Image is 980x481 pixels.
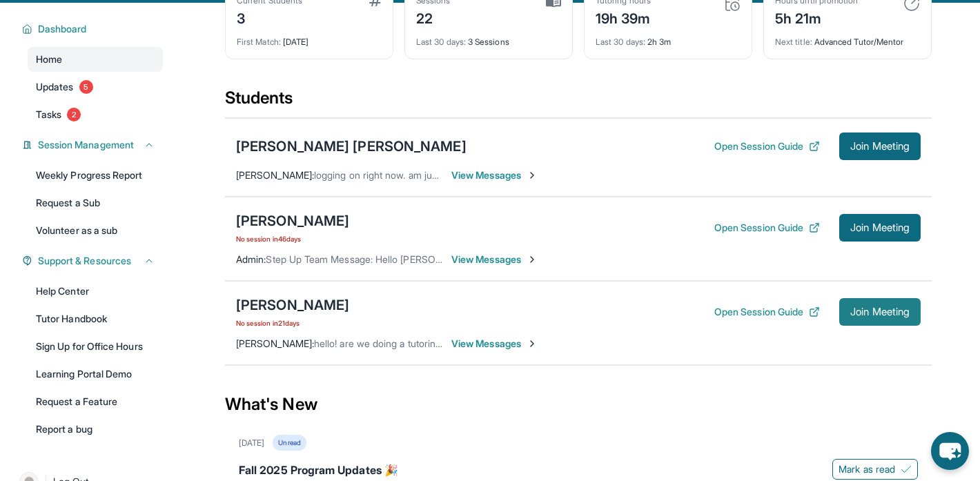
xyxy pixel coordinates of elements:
[28,417,163,442] a: Report a bug
[32,254,155,268] button: Support & Resources
[775,37,812,47] span: Next title :
[67,108,81,121] span: 2
[451,253,538,266] span: View Messages
[237,37,281,47] span: First Match :
[839,132,921,160] button: Join Meeting
[239,462,918,481] div: Fall 2025 Program Updates 🎉
[236,211,349,230] div: [PERSON_NAME]
[225,87,932,117] div: Students
[32,138,155,152] button: Session Management
[28,279,163,304] a: Help Center
[850,308,910,316] span: Join Meeting
[416,6,451,28] div: 22
[237,28,382,48] div: [DATE]
[714,221,820,235] button: Open Session Guide
[273,435,306,451] div: Unread
[850,224,910,232] span: Join Meeting
[28,190,163,215] a: Request a Sub
[236,337,314,349] span: [PERSON_NAME] :
[28,306,163,331] a: Tutor Handbook
[32,22,155,36] button: Dashboard
[839,298,921,326] button: Join Meeting
[236,295,349,315] div: [PERSON_NAME]
[36,80,74,94] span: Updates
[38,138,134,152] span: Session Management
[451,337,538,351] span: View Messages
[775,28,920,48] div: Advanced Tutor/Mentor
[236,137,467,156] div: [PERSON_NAME] [PERSON_NAME]
[714,139,820,153] button: Open Session Guide
[596,6,651,28] div: 19h 39m
[237,6,302,28] div: 3
[28,102,163,127] a: Tasks2
[38,254,131,268] span: Support & Resources
[416,37,466,47] span: Last 30 days :
[79,80,93,94] span: 5
[28,163,163,188] a: Weekly Progress Report
[416,28,561,48] div: 3 Sessions
[28,362,163,386] a: Learning Portal Demo
[901,464,912,475] img: Mark as read
[931,432,969,470] button: chat-button
[28,389,163,414] a: Request a Feature
[236,317,349,328] span: No session in 21 days
[239,438,264,449] div: [DATE]
[714,305,820,319] button: Open Session Guide
[28,218,163,243] a: Volunteer as a sub
[596,37,645,47] span: Last 30 days :
[28,334,163,359] a: Sign Up for Office Hours
[36,108,61,121] span: Tasks
[28,75,163,99] a: Updates5
[314,337,540,349] span: hello! are we doing a tutoring session later? @7:30?
[36,52,62,66] span: Home
[527,338,538,349] img: Chevron-Right
[225,374,932,435] div: What's New
[527,170,538,181] img: Chevron-Right
[832,459,918,480] button: Mark as read
[314,169,556,181] span: logging on right now. am just having connectivity issues
[850,142,910,150] span: Join Meeting
[236,169,314,181] span: [PERSON_NAME] :
[596,28,741,48] div: 2h 3m
[527,254,538,265] img: Chevron-Right
[839,462,895,476] span: Mark as read
[236,233,349,244] span: No session in 46 days
[451,168,538,182] span: View Messages
[38,22,87,36] span: Dashboard
[775,6,858,28] div: 5h 21m
[839,214,921,242] button: Join Meeting
[236,253,266,265] span: Admin :
[28,47,163,72] a: Home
